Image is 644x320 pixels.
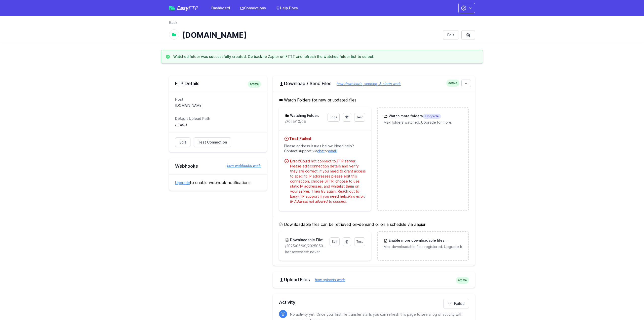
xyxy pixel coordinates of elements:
[169,6,198,11] a: EasyFTP
[285,243,326,248] p: /2025/05/09/20250509171559_inbound_0422652309_0756011820.mp3
[384,244,462,249] p: Max downloadable files registered. Upgrade for more.
[279,221,469,227] h5: Downloadable files can be retrieved on-demand or on a schedule via Zapier
[177,6,198,11] span: Easy
[290,159,366,204] div: Could not connect to FTP server. Please edit connection details and verify they are correct. If y...
[619,295,638,314] iframe: Drift Widget Chat Controller
[248,81,261,88] span: active
[169,6,175,10] img: easyftp_logo.png
[310,278,345,282] a: how uploads work
[222,163,261,168] a: how webhooks work
[384,120,462,125] p: Max folders watched. Upgrade for more.
[290,159,300,163] strong: Error:
[198,140,227,145] span: Test Connection
[354,237,365,246] a: Test
[169,20,177,25] a: Back
[189,5,198,11] span: FTP
[328,149,337,153] a: email
[388,238,462,243] h3: Enable more downloadable files
[289,113,319,118] h3: Watching Folder:
[208,4,233,13] a: Dashboard
[289,237,323,242] h3: Downloadable File:
[378,108,468,131] a: Watch more foldersUpgrade Max folders watched. Upgrade for more.
[194,137,231,147] a: Test Connection
[284,141,366,156] p: Please address issues below. Need help? Contact support via or .
[285,250,365,255] p: last accessed: never
[284,135,366,141] h4: Test Failed
[285,119,324,124] p: /2025/10/05
[317,149,325,153] a: chat
[279,277,469,283] h2: Upload Files
[443,299,469,308] a: Failed
[443,30,458,40] a: Edit
[456,277,469,284] span: active
[169,20,475,28] nav: Breadcrumb
[175,137,190,147] a: Edit
[175,103,261,108] dd: [DOMAIN_NAME]
[354,113,365,122] a: Test
[356,115,363,119] span: Test
[175,181,190,185] a: Upgrade
[328,113,340,122] a: Logs
[445,238,463,243] span: Upgrade
[175,81,261,87] h2: FTP Details
[330,237,340,246] a: Edit
[175,97,261,102] dt: Host
[279,97,469,103] h5: Watch Folders for new or updated files
[175,116,261,121] dt: Default Upload Path
[169,174,267,191] div: to enable webhook notifications
[175,163,261,169] h2: Webhooks
[332,82,401,86] a: how downloads, sending, & alerts work
[423,114,441,119] span: Upgrade
[356,240,363,243] span: Test
[182,30,439,40] h1: [DOMAIN_NAME]
[279,299,469,306] h2: Activity
[378,232,468,255] a: Enable more downloadable filesUpgrade Max downloadable files registered. Upgrade for more.
[273,4,301,13] a: Help Docs
[279,81,469,87] h2: Download / Send Files
[446,80,459,87] span: active
[173,54,374,59] h3: Watched folder was successfully created. Go back to Zapier or IFTTT and refresh the watched folde...
[237,4,269,13] a: Connections
[388,114,441,119] h3: Watch more folders
[175,122,261,127] dd: / (root)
